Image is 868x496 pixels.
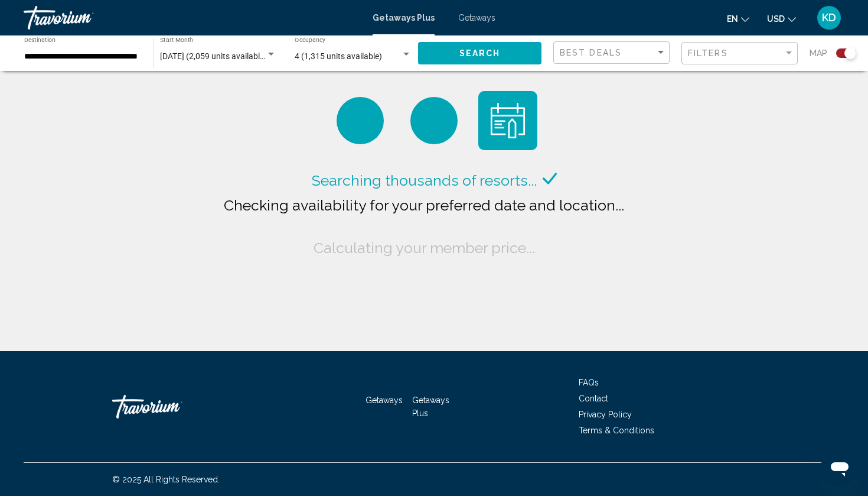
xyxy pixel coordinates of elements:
a: Getaways Plus [373,13,435,22]
span: Best Deals [560,48,622,57]
span: USD [767,14,785,24]
span: Map [810,45,827,61]
a: Travorium [24,6,361,30]
a: Getaways Plus [412,395,449,418]
a: Contact [579,394,608,403]
span: Calculating your member price... [314,239,535,257]
a: Getaways [366,395,403,405]
span: 4 (1,315 units available) [295,51,382,61]
span: en [727,14,738,24]
a: Privacy Policy [579,410,632,419]
button: Search [418,42,541,64]
a: Getaways [458,13,495,22]
span: KD [822,12,836,24]
span: Search [459,49,501,59]
a: Terms & Conditions [579,426,654,435]
span: [DATE] (2,059 units available) [160,51,267,61]
span: Checking availability for your preferred date and location... [224,196,624,214]
a: Travorium [112,389,230,424]
span: Filters [688,48,728,58]
span: © 2025 All Rights Reserved. [112,475,220,484]
mat-select: Sort by [560,48,666,58]
span: Searching thousands of resorts... [312,171,537,189]
button: User Menu [814,5,844,30]
button: Change language [727,10,749,27]
button: Filter [681,41,798,66]
a: FAQs [579,378,599,387]
iframe: Button to launch messaging window [821,449,859,487]
button: Change currency [767,10,796,27]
